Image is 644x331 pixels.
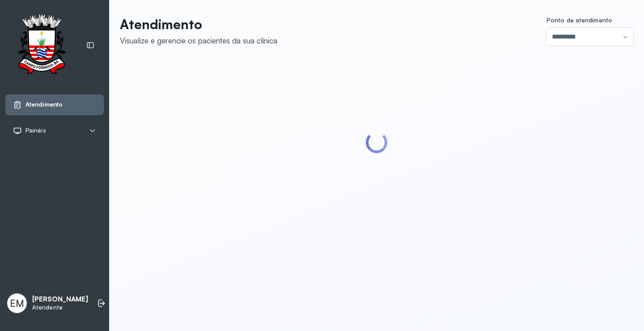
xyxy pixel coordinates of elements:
p: Atendente [32,304,88,311]
div: Visualize e gerencie os pacientes da sua clínica [120,36,277,45]
p: Atendimento [120,16,277,32]
p: [PERSON_NAME] [32,295,88,304]
a: Atendimento [13,100,96,109]
span: Painéis [25,127,46,134]
img: Logotipo do estabelecimento [9,14,74,77]
span: Atendimento [25,101,63,108]
span: Ponto de atendimento [547,16,612,24]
